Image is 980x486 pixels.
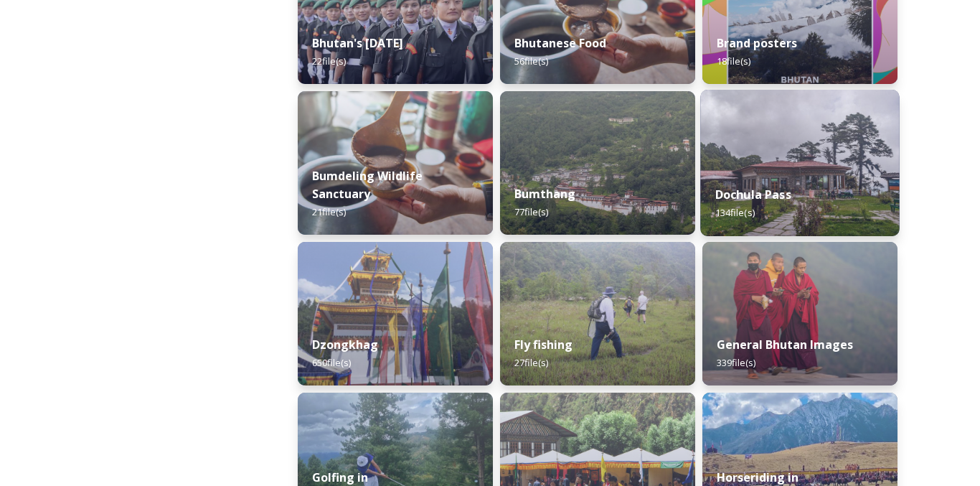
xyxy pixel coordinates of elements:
img: Bumthang%2520180723%2520by%2520Amp%2520Sripimanwat-20.jpg [500,91,695,235]
img: Bumdeling%2520090723%2520by%2520Amp%2520Sripimanwat-4%25202.jpg [298,91,493,235]
strong: Bhutan's [DATE] [312,35,403,51]
img: by%2520Ugyen%2520Wangchuk14.JPG [500,242,695,385]
strong: Dochula Pass [715,187,791,202]
img: 2022-10-01%252011.41.43.jpg [700,90,899,236]
span: 134 file(s) [715,206,755,219]
strong: Brand posters [717,35,797,51]
strong: Bumthang [514,186,575,202]
img: MarcusWestbergBhutanHiRes-23.jpg [702,242,897,385]
strong: Bumdeling Wildlife Sanctuary [312,168,423,202]
span: 56 file(s) [514,55,548,67]
strong: Bhutanese Food [514,35,606,51]
strong: Dzongkhag [312,337,378,352]
span: 27 file(s) [514,356,548,369]
span: 22 file(s) [312,55,346,67]
span: 650 file(s) [312,356,351,369]
span: 21 file(s) [312,205,346,218]
strong: General Bhutan Images [717,337,853,352]
span: 339 file(s) [717,356,755,369]
strong: Fly fishing [514,337,573,352]
span: 18 file(s) [717,55,750,67]
img: Festival%2520Header.jpg [298,242,493,385]
span: 77 file(s) [514,205,548,218]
